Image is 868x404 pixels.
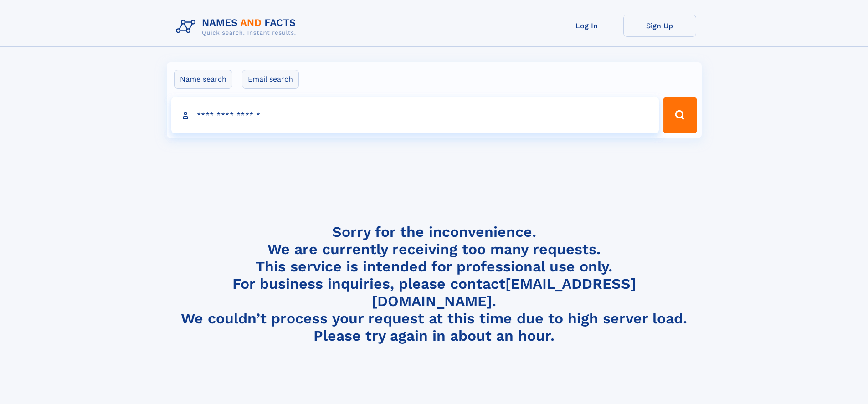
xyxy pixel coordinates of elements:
[174,70,232,89] label: Name search
[663,97,697,133] button: Search Button
[171,97,659,133] input: search input
[623,15,696,37] a: Sign Up
[242,70,299,89] label: Email search
[172,223,696,345] h4: Sorry for the inconvenience. We are currently receiving too many requests. This service is intend...
[372,275,636,310] a: [EMAIL_ADDRESS][DOMAIN_NAME]
[172,15,303,39] img: Logo Names and Facts
[550,15,623,37] a: Log In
